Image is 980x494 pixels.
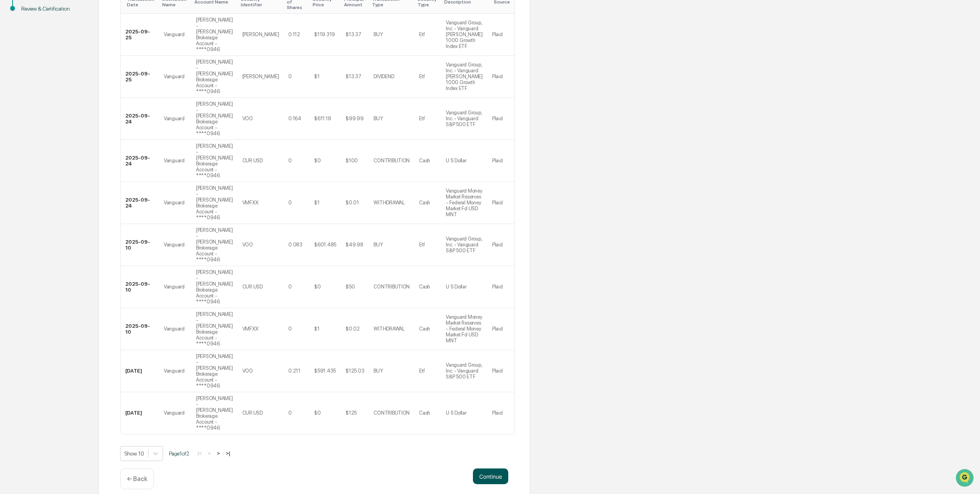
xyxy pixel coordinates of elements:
[242,368,253,374] div: VOO
[27,68,99,74] div: We're available if you need us!
[191,308,238,350] td: [PERSON_NAME] - [PERSON_NAME] Brokerage Account - ****0946
[191,350,238,392] td: [PERSON_NAME] - [PERSON_NAME] Brokerage Account - ****0946
[8,17,143,29] p: How can we help?
[164,284,185,290] div: Vanguard
[223,450,233,457] button: >|
[446,110,483,127] div: Vanguard Group, Inc. - Vanguard S&P 500 ETF
[314,31,335,37] div: $119.319
[314,368,336,374] div: $591.435
[374,410,410,416] div: CONTRIBUTION
[446,158,466,163] div: U S Dollar
[288,116,301,121] div: 0.164
[121,350,159,392] td: [DATE]
[419,410,430,416] div: Cash
[446,314,483,343] div: Vanguard Money Market Reserves - Federal Money Market Fd USD MNT
[487,350,515,392] td: Plaid
[164,326,185,332] div: Vanguard
[446,62,483,91] div: Vanguard Group, Inc. - Vanguard [PERSON_NAME] 1000 Growth Index ETF
[288,326,292,332] div: 0
[346,326,360,332] div: $0.02
[27,60,129,68] div: Start new chat
[288,31,300,37] div: 0.112
[419,31,425,37] div: Etf
[121,14,159,56] td: 2025-09-25
[191,14,238,56] td: [PERSON_NAME] - [PERSON_NAME] Brokerage Account - ****0946
[164,200,185,206] div: Vanguard
[127,475,147,483] p: ← Back
[346,158,358,163] div: $100
[164,73,185,79] div: Vanguard
[419,200,430,206] div: Cash
[288,368,300,374] div: 0.211
[446,362,483,380] div: Vanguard Group, Inc. - Vanguard S&P 500 ETF
[242,410,263,416] div: CUR:USD
[346,284,355,290] div: $50
[242,73,279,79] div: [PERSON_NAME]
[78,133,95,139] span: Pylon
[346,73,361,79] div: $13.37
[16,99,51,107] span: Preclearance
[487,266,515,308] td: Plaid
[134,62,143,72] button: Start new chat
[374,368,383,374] div: BUY
[288,410,292,416] div: 0
[205,450,213,457] button: <
[242,284,263,290] div: CUR:USD
[374,31,383,37] div: BUY
[346,200,359,206] div: $0.01
[121,308,159,350] td: 2025-09-10
[487,14,515,56] td: Plaid
[419,368,425,374] div: Etf
[314,158,321,163] div: $0
[487,308,515,350] td: Plaid
[54,96,101,110] a: 🗄️Attestations
[21,5,86,13] div: Review & Certification
[288,284,292,290] div: 0
[374,73,394,79] div: DIVIDEND
[242,242,253,248] div: VOO
[121,266,159,308] td: 2025-09-10
[8,100,14,106] div: 🖐️
[446,410,466,416] div: U S Dollar
[346,410,357,416] div: $125
[314,200,319,206] div: $1
[288,158,292,163] div: 0
[195,450,204,457] button: |<
[214,450,222,457] button: >
[5,111,53,125] a: 🔎Data Lookup
[16,114,49,122] span: Data Lookup
[446,284,466,290] div: U S Dollar
[314,116,331,121] div: $611.18
[955,468,976,489] iframe: Open customer support
[164,116,185,121] div: Vanguard
[121,182,159,224] td: 2025-09-24
[419,116,425,121] div: Etf
[419,326,430,332] div: Cash
[487,182,515,224] td: Plaid
[346,31,361,37] div: $13.37
[164,158,185,163] div: Vanguard
[121,140,159,182] td: 2025-09-24
[55,133,95,139] a: Powered byPylon
[8,60,22,74] img: 1746055101610-c473b297-6a78-478c-a979-82029cc54cd1
[473,468,508,484] button: Continue
[65,99,97,107] span: Attestations
[487,392,515,434] td: Plaid
[164,410,185,416] div: Vanguard
[121,98,159,140] td: 2025-09-24
[242,326,258,332] div: VMFXX
[191,392,238,434] td: [PERSON_NAME] - [PERSON_NAME] Brokerage Account - ****0946
[164,242,185,248] div: Vanguard
[288,200,292,206] div: 0
[191,98,238,140] td: [PERSON_NAME] - [PERSON_NAME] Brokerage Account - ****0946
[121,224,159,266] td: 2025-09-10
[314,326,319,332] div: $1
[487,98,515,140] td: Plaid
[191,140,238,182] td: [PERSON_NAME] - [PERSON_NAME] Brokerage Account - ****0946
[314,242,336,248] div: $601.485
[374,326,405,332] div: WITHDRAWAL
[374,158,410,163] div: CONTRIBUTION
[446,188,483,217] div: Vanguard Money Market Reserves - Federal Money Market Fd USD MNT
[419,242,425,248] div: Etf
